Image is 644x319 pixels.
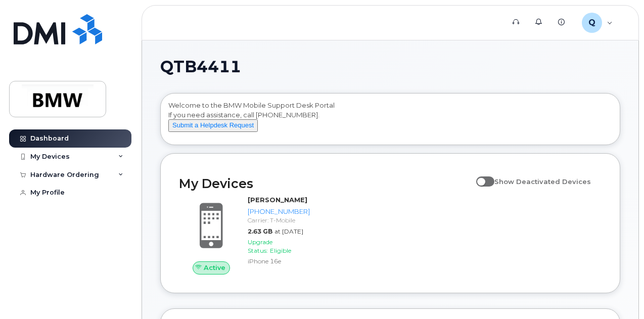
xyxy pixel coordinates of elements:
[248,216,310,224] div: Carrier: T-Mobile
[179,195,312,274] a: Active[PERSON_NAME][PHONE_NUMBER]Carrier: T-Mobile2.63 GBat [DATE]Upgrade Status:EligibleiPhone 16e
[274,227,303,235] span: at [DATE]
[494,177,591,186] span: Show Deactivated Devices
[204,263,225,272] span: Active
[168,101,612,141] div: Welcome to the BMW Mobile Support Desk Portal If you need assistance, call [PHONE_NUMBER].
[476,172,484,180] input: Show Deactivated Devices
[168,121,258,129] a: Submit a Helpdesk Request
[160,59,241,74] span: QTB4411
[168,119,258,132] button: Submit a Helpdesk Request
[248,257,310,265] div: iPhone 16e
[248,227,272,235] span: 2.63 GB
[248,207,310,216] div: [PHONE_NUMBER]
[179,176,471,191] h2: My Devices
[600,275,636,311] iframe: Messenger Launcher
[270,247,291,254] span: Eligible
[248,238,272,254] span: Upgrade Status:
[248,196,307,204] strong: [PERSON_NAME]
